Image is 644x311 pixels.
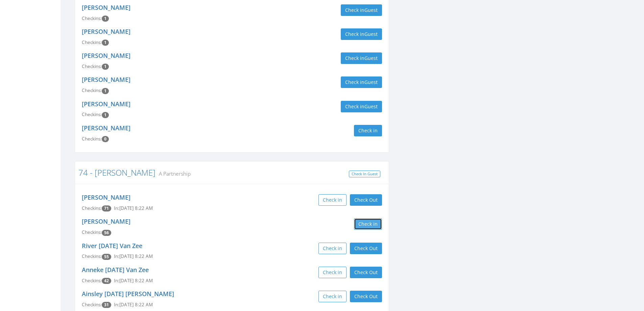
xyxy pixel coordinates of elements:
[82,100,130,108] a: [PERSON_NAME]
[318,194,347,206] button: Check in
[350,243,382,254] button: Check Out
[82,302,102,308] span: Checkins:
[102,302,111,308] span: Checkin count
[82,87,102,93] span: Checkins:
[318,243,347,254] button: Check in
[82,124,130,132] a: [PERSON_NAME]
[364,55,378,61] span: Guest
[318,291,347,302] button: Check in
[82,15,102,21] span: Checkins:
[318,267,347,278] button: Check in
[82,290,174,298] a: Ainsley [DATE] [PERSON_NAME]
[114,302,153,308] span: In: [DATE] 8:22 AM
[341,76,382,88] button: Check inGuest
[114,253,153,259] span: In: [DATE] 8:22 AM
[341,101,382,112] button: Check inGuest
[349,171,380,178] a: Check In Guest
[78,167,156,178] a: 74 - [PERSON_NAME]
[82,217,130,225] a: [PERSON_NAME]
[102,64,109,70] span: Checkin count
[82,229,102,235] span: Checkins:
[82,136,102,142] span: Checkins:
[82,27,130,36] a: [PERSON_NAME]
[102,254,111,260] span: Checkin count
[354,125,382,136] button: Check in
[82,277,102,284] span: Checkins:
[82,205,102,211] span: Checkins:
[341,28,382,40] button: Check inGuest
[82,3,130,12] a: [PERSON_NAME]
[350,194,382,206] button: Check Out
[364,7,378,13] span: Guest
[102,16,109,22] span: Checkin count
[82,75,130,84] a: [PERSON_NAME]
[350,267,382,278] button: Check Out
[102,112,109,118] span: Checkin count
[82,253,102,259] span: Checkins:
[364,31,378,37] span: Guest
[82,51,130,60] a: [PERSON_NAME]
[341,52,382,64] button: Check inGuest
[82,193,130,201] a: [PERSON_NAME]
[102,40,109,46] span: Checkin count
[102,230,111,236] span: Checkin count
[102,88,109,94] span: Checkin count
[341,4,382,16] button: Check inGuest
[102,205,111,212] span: Checkin count
[364,103,378,110] span: Guest
[82,242,142,250] a: River [DATE] Van Zee
[82,266,149,274] a: Anneke [DATE] Van Zee
[156,170,191,177] small: A Partnership
[102,278,111,284] span: Checkin count
[114,205,153,211] span: In: [DATE] 8:22 AM
[354,218,382,230] button: Check in
[364,79,378,85] span: Guest
[82,39,102,45] span: Checkins:
[82,111,102,117] span: Checkins:
[350,291,382,302] button: Check Out
[114,277,153,284] span: In: [DATE] 8:22 AM
[82,63,102,69] span: Checkins:
[102,136,109,142] span: Checkin count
